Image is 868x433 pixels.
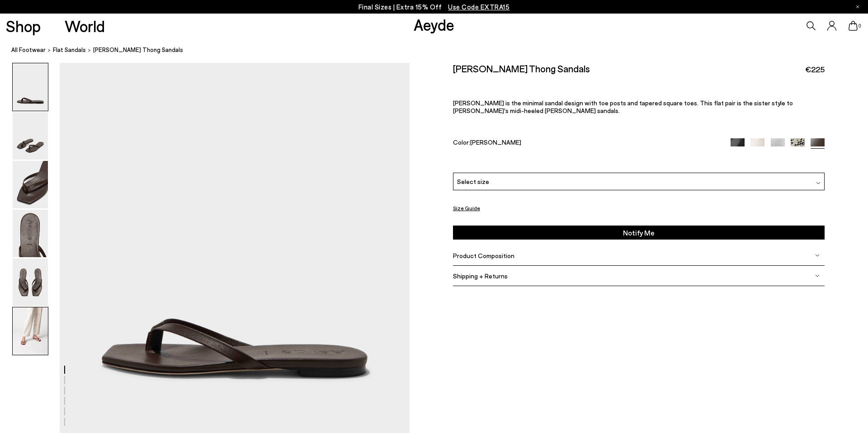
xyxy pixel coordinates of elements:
[53,45,86,55] a: Flat Sandals
[414,15,454,34] a: Aeyde
[13,259,48,306] img: Renee Leather Thong Sandals - Image 5
[453,63,590,74] h2: [PERSON_NAME] Thong Sandals
[815,273,820,278] img: svg%3E
[13,307,48,355] img: Renee Leather Thong Sandals - Image 6
[65,18,105,34] a: World
[453,138,719,149] div: Color:
[93,45,183,55] span: [PERSON_NAME] Thong Sandals
[457,177,489,186] span: Select size
[816,181,821,185] img: svg%3E
[11,45,46,55] a: All Footwear
[849,21,858,31] a: 0
[13,63,48,111] img: Renee Leather Thong Sandals - Image 1
[815,253,820,258] img: svg%3E
[13,161,48,208] img: Renee Leather Thong Sandals - Image 3
[453,252,514,259] span: Product Composition
[53,46,86,53] span: Flat Sandals
[11,38,868,63] nav: breadcrumb
[13,210,48,257] img: Renee Leather Thong Sandals - Image 4
[453,99,793,114] span: [PERSON_NAME] is the minimal sandal design with toe posts and tapered square toes. This flat pair...
[13,112,48,160] img: Renee Leather Thong Sandals - Image 2
[359,1,510,13] p: Final Sizes | Extra 15% Off
[858,24,862,28] span: 0
[470,138,521,146] span: [PERSON_NAME]
[453,226,825,240] button: Notify Me
[448,3,509,11] span: Navigate to /collections/ss25-final-sizes
[805,64,825,75] span: €225
[453,272,508,280] span: Shipping + Returns
[6,18,41,34] a: Shop
[453,202,480,214] button: Size Guide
